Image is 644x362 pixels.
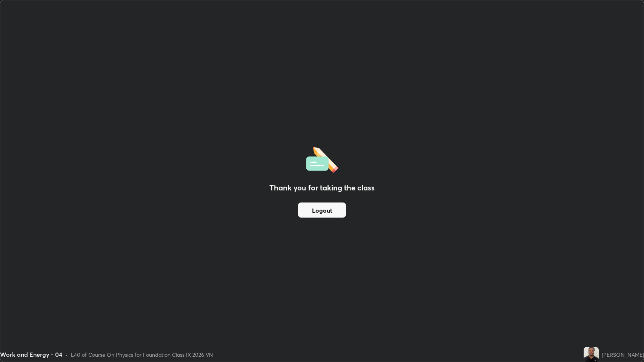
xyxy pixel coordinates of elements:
div: • [65,351,68,359]
h2: Thank you for taking the class [269,182,375,193]
img: offlineFeedback.1438e8b3.svg [306,144,338,173]
div: [PERSON_NAME] [602,351,644,359]
button: Logout [298,202,346,218]
img: c449bc7577714875aafd9c306618b106.jpg [584,347,599,362]
div: L40 of Course On Physics for Foundation Class IX 2026 VN [71,351,213,359]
